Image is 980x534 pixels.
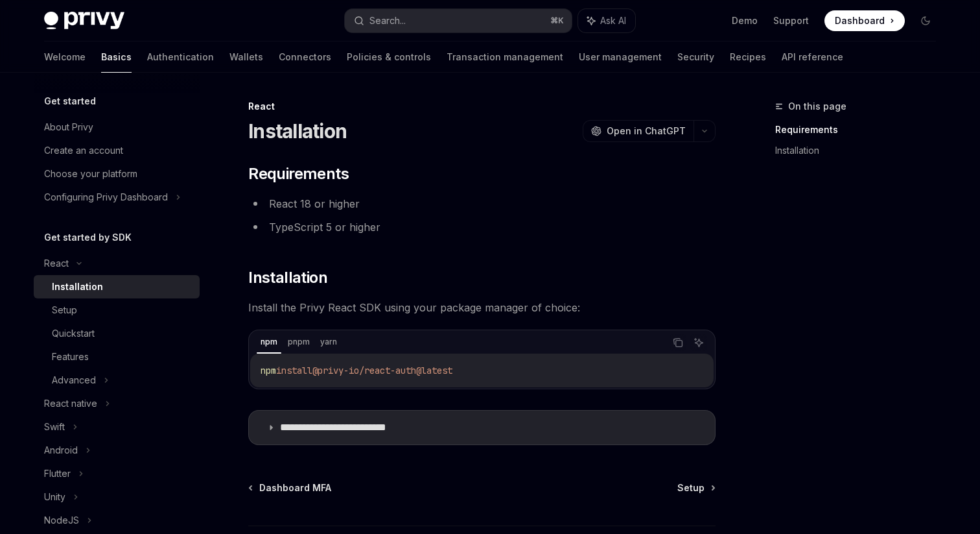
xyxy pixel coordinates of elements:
[101,42,132,73] a: Basics
[670,334,686,351] button: Copy the contents from the code block
[677,481,705,494] span: Setup
[775,119,946,140] a: Requirements
[690,334,707,351] button: Ask AI
[44,12,124,30] img: dark logo
[248,119,347,143] h1: Installation
[732,14,758,27] a: Demo
[600,14,626,27] span: Ask AI
[578,9,635,32] button: Ask AI
[44,466,71,481] div: Flutter
[248,195,716,213] li: React 18 or higher
[44,489,65,505] div: Unity
[44,166,137,182] div: Choose your platform
[44,119,93,135] div: About Privy
[44,443,78,458] div: Android
[276,365,312,376] span: install
[775,140,946,161] a: Installation
[52,349,89,365] div: Features
[257,334,281,350] div: npm
[677,481,714,494] a: Setup
[550,16,564,26] span: ⌘ K
[259,481,331,494] span: Dashboard MFA
[52,302,77,318] div: Setup
[44,93,96,109] h5: Get started
[607,125,686,138] span: Open in ChatGPT
[835,14,885,27] span: Dashboard
[730,42,766,73] a: Recipes
[279,42,331,73] a: Connectors
[52,326,95,341] div: Quickstart
[34,298,200,322] a: Setup
[261,365,276,376] span: npm
[250,481,331,494] a: Dashboard MFA
[782,42,843,73] a: API reference
[44,42,86,73] a: Welcome
[34,139,200,162] a: Create an account
[248,100,716,113] div: React
[34,322,200,345] a: Quickstart
[248,164,349,184] span: Requirements
[773,14,809,27] a: Support
[44,143,123,158] div: Create an account
[915,10,936,31] button: Toggle dark mode
[347,42,431,73] a: Policies & controls
[677,42,714,73] a: Security
[229,42,263,73] a: Wallets
[44,419,65,435] div: Swift
[44,230,132,245] h5: Get started by SDK
[34,115,200,139] a: About Privy
[52,279,103,295] div: Installation
[579,42,662,73] a: User management
[284,334,314,350] div: pnpm
[147,42,214,73] a: Authentication
[34,275,200,298] a: Installation
[52,372,96,388] div: Advanced
[248,267,327,288] span: Installation
[583,120,694,142] button: Open in ChatGPT
[34,162,200,186] a: Choose your platform
[345,9,572,32] button: Search...⌘K
[248,218,716,236] li: TypeScript 5 or higher
[44,513,79,528] div: NodeJS
[447,42,563,73] a: Transaction management
[248,298,716,317] span: Install the Privy React SDK using your package manager of choice:
[824,10,905,31] a: Dashboard
[312,365,452,376] span: @privy-io/react-auth@latest
[788,99,846,114] span: On this page
[316,334,341,350] div: yarn
[34,345,200,369] a: Features
[44,189,168,205] div: Configuring Privy Dashboard
[369,13,406,29] div: Search...
[44,396,97,411] div: React native
[44,256,69,271] div: React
